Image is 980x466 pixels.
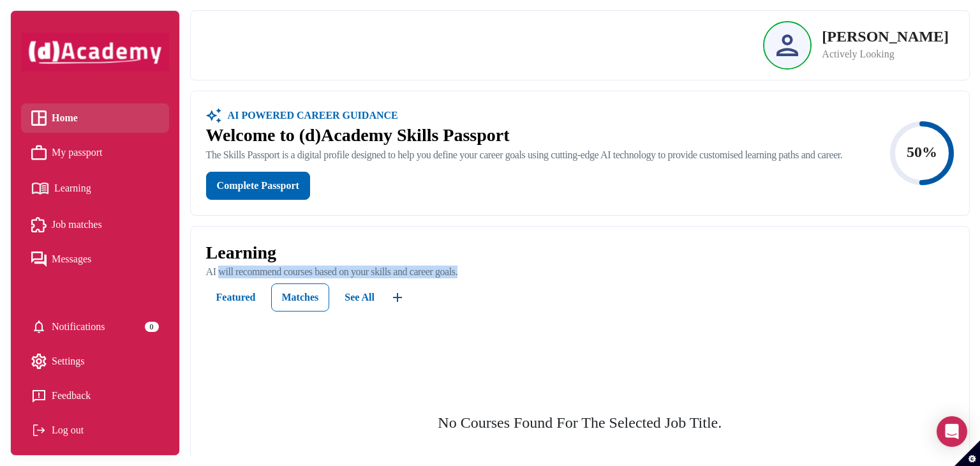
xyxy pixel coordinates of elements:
[31,319,47,334] img: setting
[216,289,256,306] div: Featured
[31,215,159,234] a: Job matches iconJob matches
[31,386,159,405] a: Feedback
[221,107,398,124] div: AI POWERED CAREER GUIDANCE
[776,34,798,56] img: Profile
[31,388,47,403] img: feedback
[31,109,159,128] a: Home iconHome
[345,289,375,306] div: See All
[206,242,954,264] p: Learning
[206,107,221,124] img: ...
[271,283,330,312] button: Matches
[31,423,47,438] img: Log out
[52,143,103,162] span: My passport
[145,322,159,332] div: 0
[52,250,91,269] span: Messages
[31,177,49,200] img: Learning icon
[217,177,299,195] div: Complete Passport
[937,416,967,447] div: Open Intercom Messenger
[206,414,954,432] h4: No Courses Found For The Selected Job Title.
[31,421,159,440] div: Log out
[31,143,159,162] a: My passport iconMy passport
[954,440,980,466] button: Set cookie preferences
[907,143,937,160] text: 50%
[31,252,47,267] img: Messages icon
[52,215,102,234] span: Job matches
[31,217,47,232] img: Job matches icon
[31,177,159,200] a: Learning iconLearning
[822,29,949,44] p: [PERSON_NAME]
[206,149,843,162] div: The Skills Passport is a digital profile designed to help you define your career goals using cutt...
[52,317,105,336] span: Notifications
[390,290,405,305] img: ...
[334,283,385,312] button: See All
[206,283,266,312] button: Featured
[31,110,47,126] img: Home icon
[206,266,954,278] p: AI will recommend courses based on your skills and career goals.
[822,47,949,62] p: Actively Looking
[206,124,843,146] div: Welcome to (d)Academy Skills Passport
[282,289,319,306] div: Matches
[31,354,47,369] img: setting
[54,179,91,198] span: Learning
[21,33,169,71] img: dAcademy
[52,352,85,371] span: Settings
[31,250,159,269] a: Messages iconMessages
[206,172,310,200] button: Complete Passport
[31,145,47,160] img: My passport icon
[52,109,78,128] span: Home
